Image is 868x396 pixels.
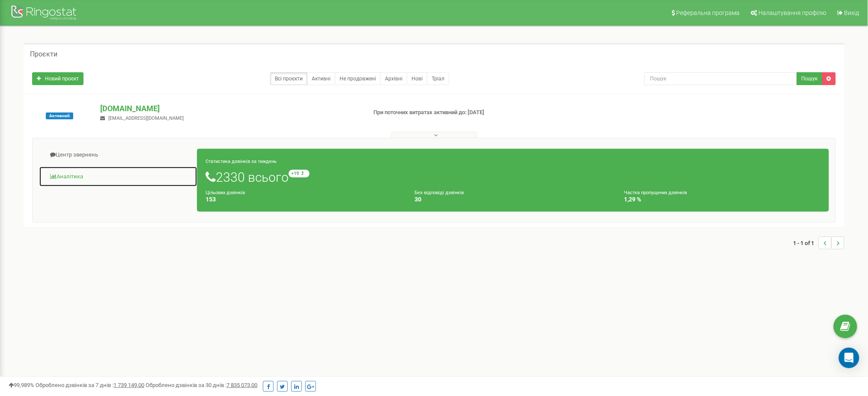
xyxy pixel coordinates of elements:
div: Open Intercom Messenger [839,348,859,368]
p: При поточних витратах активний до: [DATE] [374,109,565,117]
a: Аналiтика [39,166,197,187]
h4: 1,29 % [624,196,820,203]
h4: 153 [206,196,402,203]
h1: 2330 всього [206,170,820,184]
a: Нові [407,72,427,85]
span: [EMAIL_ADDRESS][DOMAIN_NAME] [108,115,184,121]
u: 1 739 149,00 [113,382,144,388]
a: Тріал [427,72,449,85]
input: Пошук [644,72,797,85]
small: Статистика дзвінків за тиждень [206,159,277,164]
span: Реферальна програма [677,9,740,16]
p: [DOMAIN_NAME] [100,103,360,114]
a: Новий проєкт [32,72,84,85]
small: Частка пропущених дзвінків [624,190,687,195]
span: Оброблено дзвінків за 30 днів : [146,382,257,388]
span: 1 - 1 of 1 [793,236,819,249]
small: Без відповіді дзвінків [415,190,464,195]
a: Центр звернень [39,145,197,165]
a: Активні [307,72,335,85]
span: Оброблено дзвінків за 7 днів : [36,382,144,388]
h4: 30 [415,196,611,203]
small: +19 [289,170,310,177]
a: Всі проєкти [270,72,307,85]
h5: Проєкти [30,50,57,58]
a: Архівні [380,72,407,85]
span: Активний [46,112,73,119]
small: Цільових дзвінків [206,190,245,195]
u: 7 835 073,00 [227,382,257,388]
span: Налаштування профілю [759,9,826,16]
button: Пошук [797,72,823,85]
span: Вихід [844,9,859,16]
a: Не продовжені [335,72,381,85]
span: 99,989% [9,382,34,388]
nav: ... [793,228,844,258]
